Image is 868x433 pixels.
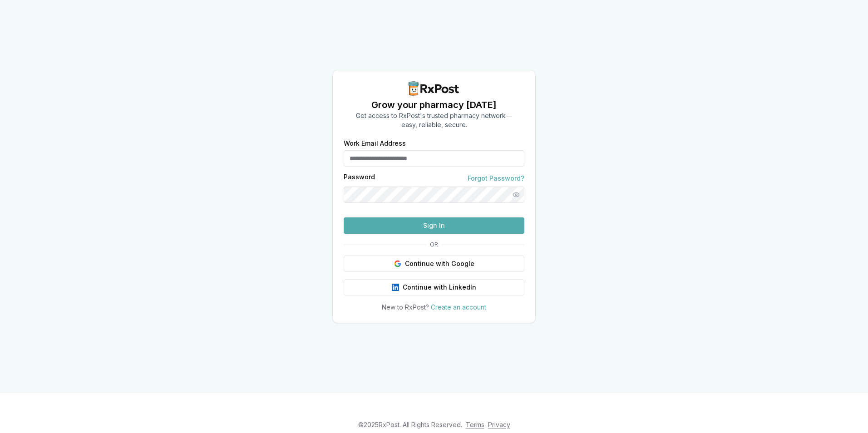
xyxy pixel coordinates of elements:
label: Work Email Address [344,140,524,147]
a: Terms [466,421,484,428]
a: Forgot Password? [468,174,524,183]
h1: Grow your pharmacy [DATE] [356,98,512,111]
button: Sign In [344,217,524,234]
img: LinkedIn [392,284,399,291]
a: Create an account [431,303,486,311]
p: Get access to RxPost's trusted pharmacy network— easy, reliable, secure. [356,111,512,129]
span: New to RxPost? [382,303,429,311]
a: Privacy [488,421,510,428]
button: Continue with Google [344,256,524,272]
img: Google [394,260,401,267]
button: Continue with LinkedIn [344,279,524,295]
label: Password [344,174,375,183]
button: Show password [508,187,524,203]
span: OR [426,241,442,248]
img: RxPost Logo [405,81,463,96]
